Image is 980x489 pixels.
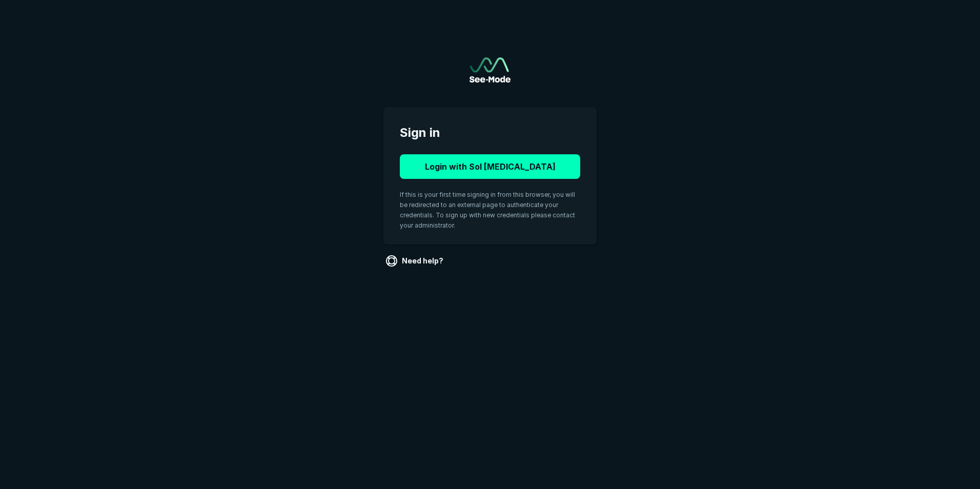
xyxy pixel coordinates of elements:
[400,124,580,142] span: Sign in
[383,253,447,269] a: Need help?
[400,154,580,179] button: Login with Sol [MEDICAL_DATA]
[469,57,511,83] img: See-Mode Logo
[469,57,511,83] a: Go to sign in
[400,191,575,229] span: If this is your first time signing in from this browser, you will be redirected to an external pa...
